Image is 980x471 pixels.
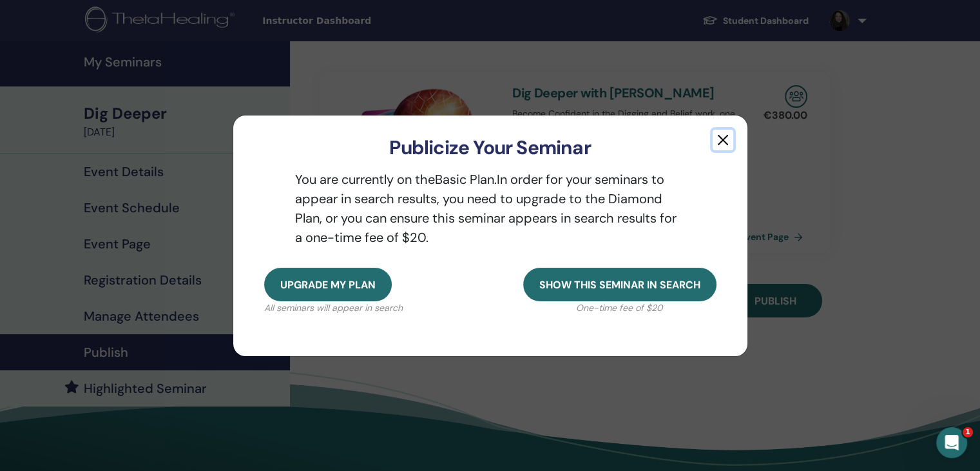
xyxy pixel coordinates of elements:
[264,301,403,315] p: All seminars will appear in search
[539,278,700,292] span: Show this seminar in search
[264,170,716,247] p: You are currently on the Basic Plan. In order for your seminars to appear in search results, you ...
[523,268,716,301] button: Show this seminar in search
[963,427,973,437] span: 1
[936,427,967,458] iframe: Intercom live chat
[254,136,727,159] h3: Publicize Your Seminar
[264,268,392,301] button: Upgrade my plan
[280,278,376,292] span: Upgrade my plan
[523,301,716,315] p: One-time fee of $20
